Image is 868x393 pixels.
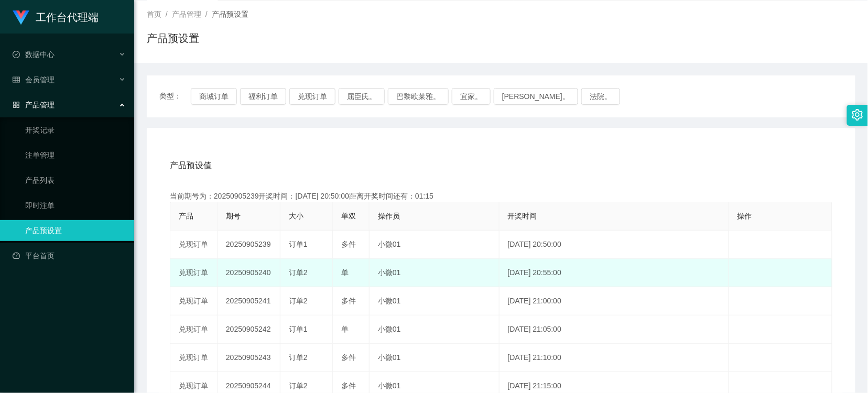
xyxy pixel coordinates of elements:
span: / [166,10,168,18]
td: [DATE] 21:10:00 [500,344,729,372]
span: 订单2 [289,268,308,277]
i: 图标： 设置 [852,109,863,121]
i: 图标： AppStore-O [13,101,20,108]
button: 法院。 [581,88,620,105]
span: 操作 [737,212,752,220]
span: 开奖时间 [508,212,537,220]
span: 产品 [179,212,193,220]
span: 多件 [341,353,356,362]
td: 20250905239 [218,231,280,259]
span: 产品预设置 [212,10,248,18]
font: 数据中心 [25,50,55,59]
i: 图标： check-circle-o [13,51,20,58]
td: 兑现订单 [170,231,218,259]
span: 订单1 [289,240,308,248]
td: 小微01 [370,315,500,344]
td: 兑现订单 [170,344,218,372]
td: [DATE] 21:00:00 [500,287,729,315]
td: 小微01 [370,344,500,372]
button: 兑现订单 [289,88,335,105]
td: 小微01 [370,231,500,259]
span: 订单2 [289,297,308,305]
button: 福利订单 [240,88,286,105]
span: 产品预设值 [170,159,212,172]
span: 期号 [226,212,241,220]
span: 类型： [159,88,191,105]
span: 单 [341,268,349,277]
a: 图标： 仪表板平台首页 [13,245,126,266]
span: 多件 [341,297,356,305]
td: [DATE] 20:55:00 [500,259,729,287]
div: 当前期号为：20250905239开奖时间：[DATE] 20:50:00距离开奖时间还有：01:15 [170,191,832,202]
button: 宜家。 [452,88,491,105]
span: 单双 [341,212,356,220]
span: 多件 [341,240,356,248]
h1: 工作台代理端 [36,1,99,34]
td: [DATE] 21:05:00 [500,315,729,344]
i: 图标： table [13,76,20,83]
td: 小微01 [370,287,500,315]
a: 开奖记录 [25,119,126,140]
td: 兑现订单 [170,259,218,287]
button: 商城订单 [191,88,237,105]
td: 20250905243 [218,344,280,372]
span: 订单1 [289,325,308,333]
span: / [205,10,208,18]
img: logo.9652507e.png [13,10,29,25]
h1: 产品预设置 [147,30,199,46]
a: 工作台代理端 [13,13,99,21]
span: 首页 [147,10,161,18]
font: 会员管理 [25,75,55,84]
td: 兑现订单 [170,315,218,344]
button: 巴黎欧莱雅。 [388,88,449,105]
td: [DATE] 20:50:00 [500,231,729,259]
span: 订单2 [289,381,308,390]
span: 大小 [289,212,303,220]
td: 20250905242 [218,315,280,344]
span: 单 [341,325,349,333]
a: 产品列表 [25,170,126,191]
span: 操作员 [378,212,400,220]
font: 产品管理 [25,101,55,109]
button: 屈臣氏。 [339,88,385,105]
button: [PERSON_NAME]。 [494,88,578,105]
span: 多件 [341,381,356,390]
a: 产品预设置 [25,220,126,241]
td: 兑现订单 [170,287,218,315]
a: 注单管理 [25,145,126,166]
span: 订单2 [289,353,308,362]
span: 产品管理 [172,10,201,18]
td: 20250905241 [218,287,280,315]
td: 20250905240 [218,259,280,287]
td: 小微01 [370,259,500,287]
a: 即时注单 [25,195,126,216]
